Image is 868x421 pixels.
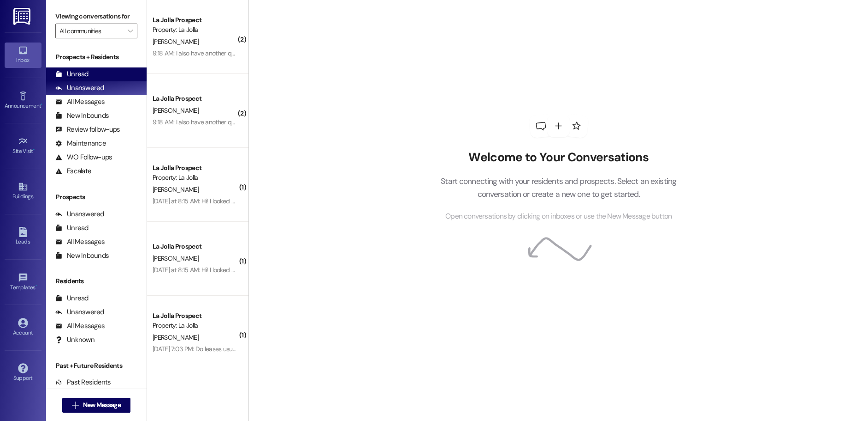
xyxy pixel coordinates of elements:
[427,150,691,165] h2: Welcome to Your Conversations
[55,125,120,134] div: Review follow-ups
[55,153,112,162] div: WO Follow-ups
[153,94,238,104] div: La Jolla Prospect
[55,321,105,331] div: All Messages
[153,106,199,115] span: [PERSON_NAME]
[41,101,42,108] span: •
[128,27,133,35] i: 
[153,242,238,251] div: La Jolla Prospect
[5,43,41,67] a: Inbox
[55,166,91,176] div: Escalate
[35,283,37,289] span: •
[55,69,89,79] div: Unread
[72,402,79,409] i: 
[153,266,543,274] div: [DATE] at 8:15 AM: Hi! I looked at the lease and it says it is a year long lease. I just want for...
[46,361,147,371] div: Past + Future Residents
[55,335,94,345] div: Unknown
[55,209,104,219] div: Unanswered
[153,254,199,262] span: [PERSON_NAME]
[5,270,41,295] a: Templates •
[46,52,147,62] div: Prospects + Residents
[153,197,543,205] div: [DATE] at 8:15 AM: Hi! I looked at the lease and it says it is a year long lease. I just want for...
[153,345,289,353] div: [DATE] 7:03 PM: Do leases usually open up like this?
[55,378,111,387] div: Past Residents
[55,139,106,148] div: Maintenance
[46,276,147,286] div: Residents
[445,211,672,222] span: Open conversations by clicking on inboxes or use the New Message button
[427,175,691,201] p: Start connecting with your residents and prospects. Select an existing conversation or create a n...
[153,163,238,173] div: La Jolla Prospect
[153,311,238,321] div: La Jolla Prospect
[83,400,121,410] span: New Message
[5,315,41,340] a: Account
[55,111,109,121] div: New Inbounds
[55,293,89,303] div: Unread
[55,307,104,317] div: Unanswered
[59,24,123,38] input: All communities
[55,83,104,93] div: Unanswered
[55,97,105,107] div: All Messages
[5,134,41,159] a: Site Visit •
[5,179,41,204] a: Buildings
[55,9,137,24] label: Viewing conversations for
[55,237,105,247] div: All Messages
[153,25,238,35] div: Property: La Jolla
[5,360,41,385] a: Support
[5,224,41,249] a: Leads
[153,15,238,25] div: La Jolla Prospect
[62,398,130,413] button: New Message
[55,251,109,261] div: New Inbounds
[55,223,89,233] div: Unread
[33,146,35,153] span: •
[153,185,199,194] span: [PERSON_NAME]
[153,173,238,183] div: Property: La Jolla
[153,333,199,342] span: [PERSON_NAME]
[46,192,147,202] div: Prospects
[153,37,199,46] span: [PERSON_NAME]
[13,8,32,25] img: ResiDesk Logo
[153,321,238,330] div: Property: La Jolla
